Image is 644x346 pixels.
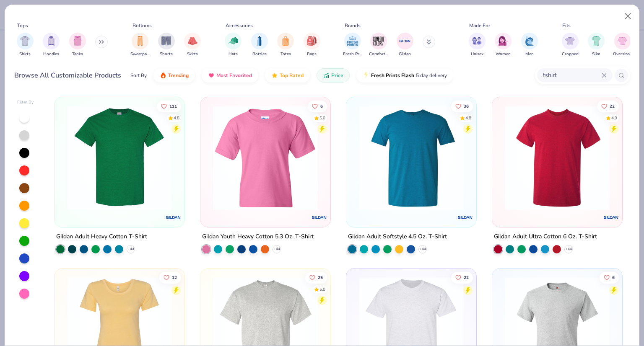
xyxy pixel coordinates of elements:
img: Shirts Image [20,36,30,46]
span: + 44 [565,247,571,252]
img: Gildan logo [602,209,619,226]
img: 6e5b4623-b2d7-47aa-a31d-c127d7126a18 [355,106,468,210]
span: Sweatpants [130,51,150,57]
div: filter for Sweatpants [130,33,150,57]
span: Trending [168,72,189,79]
div: 5.0 [319,115,325,121]
span: Shirts [19,51,31,57]
button: filter button [225,33,241,57]
img: Oversized Image [618,36,627,46]
img: Hats Image [229,36,238,46]
img: Fresh Prints Image [346,35,359,47]
button: Like [308,100,327,112]
span: 36 [464,104,469,108]
button: filter button [158,33,175,57]
div: Bottoms [132,22,152,29]
img: Hoodies Image [47,36,56,46]
span: 111 [170,104,177,108]
div: filter for Bags [304,33,320,57]
button: Close [620,8,636,24]
div: 4.8 [465,115,471,121]
img: Gildan Image [399,35,411,47]
span: Women [496,51,511,57]
button: filter button [521,33,538,57]
img: Bags Image [307,36,316,46]
span: 22 [610,104,615,108]
img: Women Image [499,36,508,46]
div: Fits [562,22,571,29]
button: Like [597,100,619,112]
button: filter button [495,33,512,57]
span: Hats [229,51,238,57]
div: filter for Comfort Colors [369,33,388,57]
div: filter for Totes [277,33,294,57]
div: filter for Skirts [184,33,201,57]
span: Unisex [471,51,483,57]
img: Totes Image [281,36,290,46]
div: filter for Shorts [158,33,175,57]
img: 3c1a081b-6ca8-4a00-a3b6-7ee979c43c2b [501,106,614,210]
span: 5 day delivery [416,71,447,80]
button: filter button [184,33,201,57]
div: Filter By [17,99,34,106]
img: Gildan logo [457,209,474,226]
span: Comfort Colors [369,51,388,57]
div: Browse All Customizable Products [14,70,121,80]
img: Skirts Image [188,36,197,46]
div: filter for Bottles [251,33,268,57]
button: filter button [562,33,579,57]
button: filter button [469,33,486,57]
span: Shorts [160,51,173,57]
span: + 44 [419,247,426,252]
button: Price [317,68,350,83]
img: TopRated.gif [271,72,278,79]
div: 5.0 [319,286,325,292]
button: Like [305,271,327,283]
span: Men [525,51,534,57]
span: Slim [592,51,600,57]
div: Sort By [130,72,147,79]
img: Men Image [525,36,534,46]
button: filter button [251,33,268,57]
button: filter button [17,33,34,57]
div: 4.9 [611,115,617,121]
button: filter button [277,33,294,57]
img: Bottles Image [255,36,264,46]
span: 6 [612,275,615,279]
div: 4.8 [174,115,180,121]
span: Most Favorited [216,72,252,79]
img: Gildan logo [165,209,182,226]
span: Oversized [613,51,632,57]
img: db3463ef-4353-4609-ada1-7539d9cdc7e6 [209,106,322,210]
span: Fresh Prints [343,51,362,57]
img: Slim Image [592,36,601,46]
div: filter for Men [521,33,538,57]
div: Brands [345,22,361,29]
div: Made For [469,22,490,29]
input: Try "T-Shirt" [542,70,602,80]
span: Price [331,72,343,79]
img: Tanks Image [73,36,82,46]
span: Top Rated [280,72,304,79]
div: filter for Fresh Prints [343,33,362,57]
span: 6 [320,104,323,108]
div: Accessories [226,22,253,29]
button: Fresh Prints Flash5 day delivery [356,68,453,83]
span: Cropped [562,51,579,57]
button: Top Rated [265,68,310,83]
button: filter button [397,33,413,57]
div: filter for Hoodies [43,33,60,57]
div: Gildan Adult Softstyle 4.5 Oz. T-Shirt [348,232,447,242]
div: filter for Oversized [613,33,632,57]
img: Unisex Image [472,36,482,46]
div: filter for Shirts [17,33,34,57]
button: Most Favorited [202,68,258,83]
button: filter button [304,33,320,57]
span: + 44 [274,247,280,252]
img: most_fav.gif [208,72,215,79]
span: Gildan [399,51,411,57]
span: 22 [464,275,469,279]
button: Like [160,271,182,283]
img: ab0ef8e7-4325-4ec5-80a1-ba222ecd1bed [468,106,581,210]
div: filter for Unisex [469,33,486,57]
